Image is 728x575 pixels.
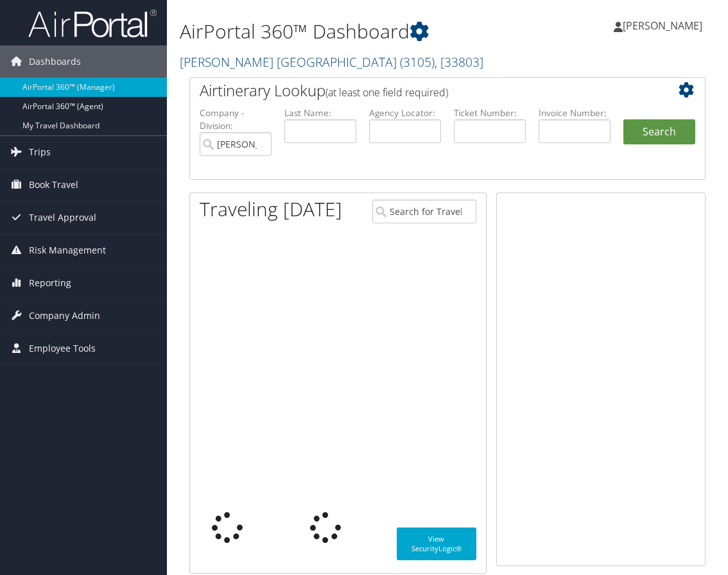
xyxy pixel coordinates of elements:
span: [PERSON_NAME] [623,19,702,33]
input: Search for Traveler [372,200,476,223]
span: ( 3105 ) [400,53,435,71]
h2: Airtinerary Lookup [200,80,652,101]
span: Travel Approval [29,202,96,234]
span: Employee Tools [29,332,96,365]
a: [PERSON_NAME] [GEOGRAPHIC_DATA] [180,53,483,71]
label: Last Name: [284,107,356,119]
a: View SecurityLogic® [397,528,476,560]
h1: Traveling [DATE] [200,196,342,223]
span: , [ 33803 ] [435,53,483,71]
h1: AirPortal 360™ Dashboard [180,18,537,45]
span: Dashboards [29,46,81,78]
label: Ticket Number: [454,107,526,119]
label: Invoice Number: [539,107,611,119]
span: Book Travel [29,169,78,201]
a: [PERSON_NAME] [614,6,715,45]
img: airportal-logo.png [28,8,157,39]
label: Company - Division: [200,107,272,133]
span: (at least one field required) [325,85,448,99]
span: Trips [29,136,51,168]
span: Reporting [29,267,71,299]
span: Risk Management [29,234,106,266]
button: Search [623,119,695,145]
span: Company Admin [29,300,100,332]
label: Agency Locator: [369,107,441,119]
